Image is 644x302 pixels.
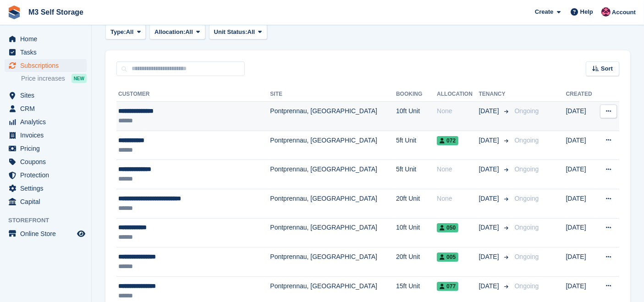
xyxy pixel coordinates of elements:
[149,24,205,39] button: Allocation: All
[437,253,458,262] span: 005
[110,27,126,37] span: Type:
[154,27,185,37] span: Allocation:
[105,24,146,39] button: Type: All
[535,7,553,16] span: Create
[515,107,539,115] span: Ongoing
[396,131,437,160] td: 5ft Unit
[116,87,270,102] th: Customer
[566,218,597,247] td: [DATE]
[612,8,636,17] span: Account
[7,5,21,19] img: stora-icon-8386f47178a22dfd0bd8f6a31ec36ba5ce8667c1dd55bd0f319d3a0aa187defe.svg
[566,102,597,131] td: [DATE]
[396,189,437,218] td: 20ft Unit
[5,129,87,142] a: menu
[21,74,65,83] span: Price increases
[248,27,255,37] span: All
[515,224,539,231] span: Ongoing
[20,227,75,240] span: Online Store
[566,131,597,160] td: [DATE]
[270,218,396,247] td: Pontprennau, [GEOGRAPHIC_DATA]
[437,223,458,232] span: 050
[126,27,134,37] span: All
[479,194,501,203] span: [DATE]
[5,169,87,181] a: menu
[20,46,75,59] span: Tasks
[396,160,437,189] td: 5ft Unit
[20,169,75,181] span: Protection
[479,252,501,262] span: [DATE]
[5,155,87,168] a: menu
[270,160,396,189] td: Pontprennau, [GEOGRAPHIC_DATA]
[566,189,597,218] td: [DATE]
[5,227,87,240] a: menu
[601,64,613,73] span: Sort
[515,253,539,260] span: Ongoing
[437,282,458,291] span: 077
[270,131,396,160] td: Pontprennau, [GEOGRAPHIC_DATA]
[396,218,437,247] td: 10ft Unit
[20,59,75,72] span: Subscriptions
[5,102,87,115] a: menu
[270,189,396,218] td: Pontprennau, [GEOGRAPHIC_DATA]
[5,142,87,155] a: menu
[20,33,75,45] span: Home
[5,59,87,72] a: menu
[479,223,501,232] span: [DATE]
[20,142,75,155] span: Pricing
[437,165,479,174] div: None
[20,195,75,208] span: Capital
[20,155,75,168] span: Coupons
[396,102,437,131] td: 10ft Unit
[479,87,511,102] th: Tenancy
[270,247,396,277] td: Pontprennau, [GEOGRAPHIC_DATA]
[437,87,479,102] th: Allocation
[437,194,479,203] div: None
[5,33,87,45] a: menu
[396,87,437,102] th: Booking
[76,228,87,239] a: Preview store
[479,136,501,145] span: [DATE]
[437,106,479,116] div: None
[20,102,75,115] span: CRM
[566,160,597,189] td: [DATE]
[8,216,91,225] span: Storefront
[185,27,193,37] span: All
[5,182,87,195] a: menu
[437,136,458,145] span: 072
[515,165,539,173] span: Ongoing
[580,7,593,16] span: Help
[5,46,87,59] a: menu
[20,182,75,195] span: Settings
[566,87,597,102] th: Created
[25,5,87,20] a: M3 Self Storage
[5,195,87,208] a: menu
[20,129,75,142] span: Invoices
[396,247,437,277] td: 20ft Unit
[72,74,87,83] div: NEW
[214,27,248,37] span: Unit Status:
[515,282,539,290] span: Ongoing
[566,247,597,277] td: [DATE]
[479,106,501,116] span: [DATE]
[479,165,501,174] span: [DATE]
[515,195,539,202] span: Ongoing
[21,73,87,83] a: Price increases NEW
[601,7,611,16] img: Nick Jones
[209,24,267,39] button: Unit Status: All
[515,137,539,144] span: Ongoing
[20,115,75,128] span: Analytics
[5,89,87,102] a: menu
[479,281,501,291] span: [DATE]
[20,89,75,102] span: Sites
[270,87,396,102] th: Site
[5,115,87,128] a: menu
[270,102,396,131] td: Pontprennau, [GEOGRAPHIC_DATA]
